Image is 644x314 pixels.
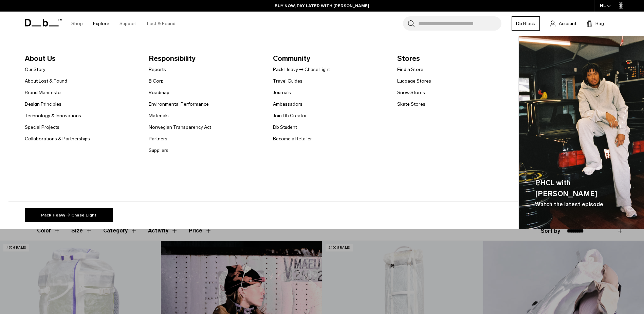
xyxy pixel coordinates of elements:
a: Pack Heavy → Chase Light [273,66,330,73]
a: Become a Retailer [273,135,312,142]
span: PHCL with [PERSON_NAME] [535,177,628,199]
a: Travel Guides [273,77,302,85]
a: PHCL with [PERSON_NAME] Watch the latest episode Db [519,36,644,229]
a: Materials [149,112,169,119]
span: About Us [25,53,138,64]
a: Environmental Performance [149,101,209,108]
span: Account [559,20,576,27]
a: B Corp [149,77,164,85]
a: Collaborations & Partnerships [25,135,90,142]
button: Bag [587,19,604,28]
a: About Lost & Found [25,77,67,85]
a: Explore [93,12,109,36]
a: Shop [71,12,83,36]
a: Suppliers [149,147,168,154]
img: Db [519,36,644,229]
span: Stores [397,53,511,64]
span: Watch the latest episode [535,200,603,209]
span: Bag [595,20,604,27]
a: Ambassadors [273,101,302,108]
a: Roadmap [149,89,169,96]
a: Design Principles [25,101,61,108]
a: Find a Store [397,66,423,73]
a: Brand Manifesto [25,89,61,96]
a: Luggage Stores [397,77,431,85]
a: Account [550,19,576,28]
a: Lost & Found [147,12,176,36]
nav: Main Navigation [66,12,181,36]
a: Technology & Innovations [25,112,81,119]
a: Skate Stores [397,101,425,108]
a: Reports [149,66,166,73]
a: Join Db Creator [273,112,307,119]
a: Db Student [273,124,297,131]
a: Snow Stores [397,89,425,96]
a: Special Projects [25,124,59,131]
span: Responsibility [149,53,262,64]
span: Community [273,53,386,64]
a: Norwegian Transparency Act [149,124,211,131]
a: Journals [273,89,291,96]
a: Partners [149,135,167,142]
a: BUY NOW, PAY LATER WITH [PERSON_NAME] [275,3,369,9]
a: Our Story [25,66,45,73]
a: Db Black [512,16,540,31]
a: Pack Heavy → Chase Light [25,208,113,222]
a: Support [119,12,137,36]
